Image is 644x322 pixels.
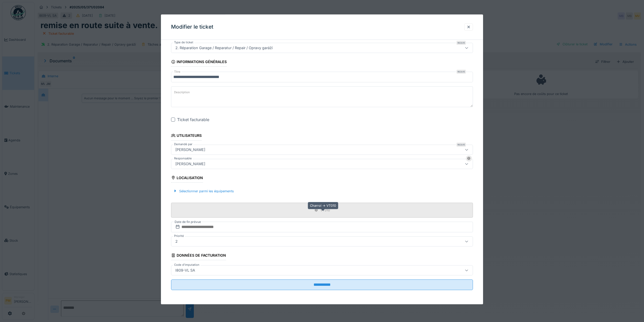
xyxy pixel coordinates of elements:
div: 2 [173,239,180,244]
label: Date de fin prévue [174,219,201,225]
div: Données de facturation [171,252,226,260]
label: Titre [173,70,181,74]
label: Demandé par [173,142,193,146]
div: [PERSON_NAME] [173,161,207,167]
label: Priorité [173,234,185,238]
label: Type de ticket [173,40,194,45]
div: 2. Réparation Garage / Reparatur / Repair / Opravy garáží [173,45,275,51]
div: Utilisateurs [171,132,202,141]
h3: Modifier le ticket [171,24,213,30]
div: Ticket facturable [177,117,209,123]
div: VT010 [320,208,330,213]
div: Requis [456,143,466,147]
div: Localisation [171,174,203,183]
div: Sélectionner parmi les équipements [171,188,236,195]
label: Responsable [173,156,193,161]
div: Informations générales [171,58,227,67]
div: Requis [456,70,466,74]
div: [PERSON_NAME] [173,147,207,153]
div: I809-VL SA [173,268,197,273]
label: Description [173,89,191,96]
div: Charroi -> VT010 [308,202,338,209]
label: Code d'imputation [173,263,200,267]
div: Requis [456,41,466,45]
